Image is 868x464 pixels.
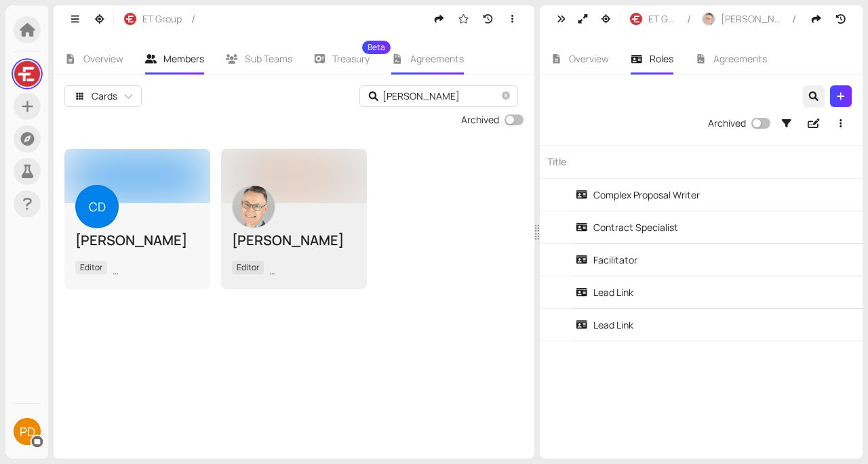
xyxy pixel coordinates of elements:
img: r-RjKx4yED.jpeg [630,13,642,25]
div: Contract Specialist [576,220,678,235]
img: r-RjKx4yED.jpeg [124,13,136,25]
span: close-circle [502,90,510,103]
div: Archived [461,112,499,127]
span: ET Group [648,12,677,26]
span: Sub Teams [245,52,292,65]
span: Roles [650,52,673,65]
img: SSsC1AUDRs.jpeg [233,186,275,228]
div: Lead Link [576,285,633,300]
div: Title [540,146,868,178]
span: ET Group [142,12,182,26]
div: Facilitator [576,253,637,268]
span: Overview [83,52,123,65]
div: Complex Proposal Writer [576,188,700,203]
a: Lead Link [576,309,841,341]
div: Lead Link [576,318,633,333]
img: LrnfvwZFpW.jpeg [703,13,715,25]
span: close-circle [502,91,510,100]
button: ET Group [117,8,189,30]
span: CD [89,185,106,228]
span: Editor [232,261,264,274]
img: LsfHRQdbm8.jpeg [14,61,40,87]
input: Search... [382,89,499,104]
span: PD [20,418,35,445]
span: Agreements [410,52,464,65]
button: [PERSON_NAME] [695,8,789,30]
a: Facilitator [576,244,841,276]
span: Editor [75,261,107,274]
a: Lead Link [576,276,841,308]
span: Cards [92,89,117,104]
div: Archived [708,116,746,131]
span: Agreements [713,52,767,65]
span: Barrie, [GEOGRAPHIC_DATA] [113,261,231,274]
a: Complex Proposal Writer [576,179,841,211]
span: Overview [569,52,609,65]
div: [PERSON_NAME] [232,231,356,250]
span: Treasury [332,54,370,64]
span: [PERSON_NAME] [721,12,783,26]
button: ET Group [623,8,684,30]
div: [PERSON_NAME] [75,231,199,250]
a: Contract Specialist [576,211,841,243]
sup: Beta [362,41,391,54]
span: Members [163,52,204,65]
